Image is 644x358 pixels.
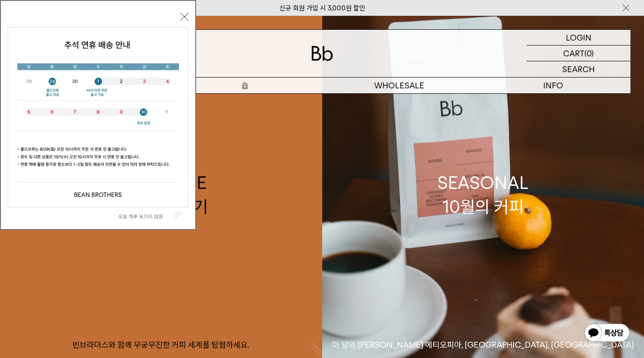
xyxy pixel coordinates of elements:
[168,78,322,93] a: 숍
[311,46,333,61] img: 로고
[562,61,595,77] p: SEARCH
[526,30,630,46] a: LOGIN
[437,171,529,219] div: SEASONAL 10월의 커피
[583,323,630,344] img: 카카오톡 채널 1:1 채팅 버튼
[526,46,630,61] a: CART (0)
[8,28,188,207] img: 5e4d662c6b1424087153c0055ceb1a13_140731.jpg
[118,213,173,220] label: 오늘 하루 보이지 않음
[180,13,188,21] button: 닫기
[584,46,594,61] p: (0)
[563,46,584,61] p: CART
[566,30,592,45] p: LOGIN
[279,4,365,12] a: 신규 회원 가입 시 3,000원 할인
[476,78,630,93] p: INFO
[322,78,476,93] p: WHOLESALE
